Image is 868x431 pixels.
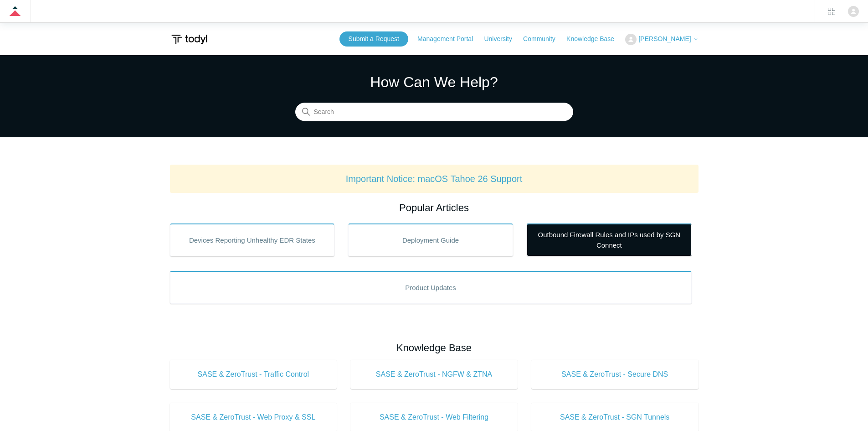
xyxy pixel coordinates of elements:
[523,34,565,44] a: Community
[417,34,482,44] a: Management Portal
[348,223,513,256] a: Deployment Guide
[346,174,523,184] a: Important Notice: macOS Tahoe 26 Support
[848,6,859,17] zd-hc-trigger: Click your profile icon to open the profile menu
[170,271,692,304] a: Product Updates
[295,103,573,121] input: Search
[295,71,573,93] h1: How Can We Help?
[527,223,692,256] a: Outbound Firewall Rules and IPs used by SGN Connect
[625,34,698,45] button: [PERSON_NAME]
[484,34,521,44] a: University
[184,412,324,423] span: SASE & ZeroTrust - Web Proxy & SSL
[350,360,518,389] a: SASE & ZeroTrust - NGFW & ZTNA
[545,369,685,380] span: SASE & ZeroTrust - Secure DNS
[170,31,209,48] img: Todyl Support Center Help Center home page
[364,412,504,423] span: SASE & ZeroTrust - Web Filtering
[170,223,335,256] a: Devices Reporting Unhealthy EDR States
[545,412,685,423] span: SASE & ZeroTrust - SGN Tunnels
[170,200,699,215] h2: Popular Articles
[566,34,623,44] a: Knowledge Base
[848,6,859,17] img: user avatar
[170,360,337,389] a: SASE & ZeroTrust - Traffic Control
[638,35,691,42] span: [PERSON_NAME]
[170,340,699,355] h2: Knowledge Base
[364,369,504,380] span: SASE & ZeroTrust - NGFW & ZTNA
[339,31,408,47] a: Submit a Request
[184,369,324,380] span: SASE & ZeroTrust - Traffic Control
[531,360,699,389] a: SASE & ZeroTrust - Secure DNS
